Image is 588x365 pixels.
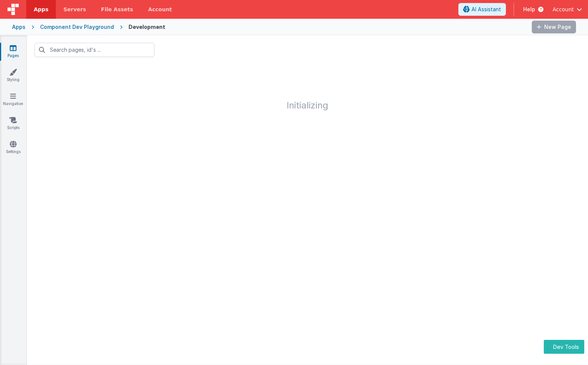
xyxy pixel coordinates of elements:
span: Account [552,6,574,13]
button: New Page [532,21,576,33]
span: AI Assistant [471,6,501,13]
button: Account [552,6,582,13]
span: Servers [63,6,86,13]
div: Apps [12,23,25,31]
div: Development [129,23,165,31]
span: Apps [34,6,48,13]
input: Search pages, id's ... [34,43,154,57]
button: AI Assistant [458,3,506,16]
button: Dev Tools [544,340,584,354]
h1: Initializing [27,65,588,110]
div: Component Dev Playground [40,23,114,31]
span: File Assets [101,6,133,13]
span: Help [523,6,535,13]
